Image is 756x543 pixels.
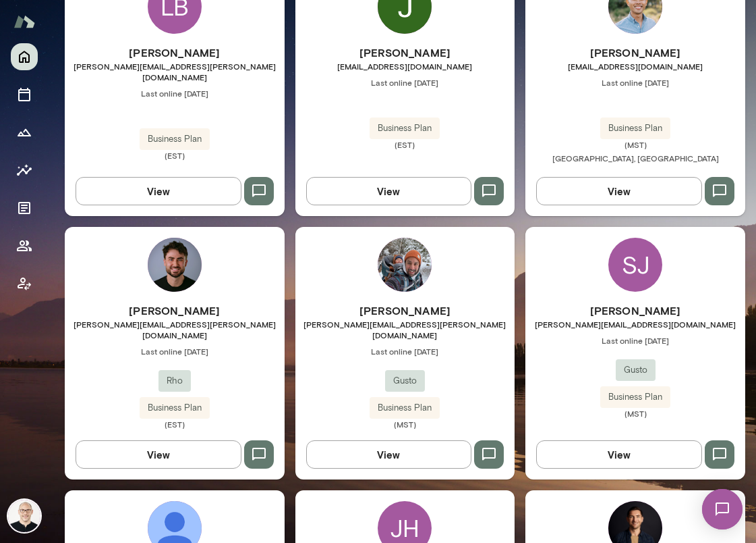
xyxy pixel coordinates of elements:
span: Business Plan [140,132,210,146]
span: Last online [DATE] [525,77,745,88]
button: Client app [11,270,38,297]
span: Last online [DATE] [65,88,285,99]
button: View [76,177,241,205]
h6: [PERSON_NAME] [65,303,285,319]
h6: [PERSON_NAME] [525,45,745,61]
span: Last online [DATE] [65,346,285,357]
span: (EST) [65,150,285,161]
span: Business Plan [370,401,440,415]
span: Last online [DATE] [295,77,515,88]
img: Mento [13,9,35,34]
span: [PERSON_NAME][EMAIL_ADDRESS][PERSON_NAME][DOMAIN_NAME] [295,319,515,340]
button: View [76,440,241,469]
span: [PERSON_NAME][EMAIL_ADDRESS][PERSON_NAME][DOMAIN_NAME] [65,61,285,82]
span: [EMAIL_ADDRESS][DOMAIN_NAME] [295,61,515,72]
span: [PERSON_NAME][EMAIL_ADDRESS][DOMAIN_NAME] [525,319,745,330]
span: Last online [DATE] [295,346,515,357]
span: (EST) [65,419,285,430]
h6: [PERSON_NAME] [65,45,285,61]
span: Business Plan [370,122,440,135]
span: (MST) [525,408,745,419]
button: Documents [11,195,38,222]
img: Michael Wilson [8,500,40,532]
img: Patrick Loll [148,238,202,292]
button: View [306,440,472,469]
span: Business Plan [140,401,210,415]
button: View [306,177,472,205]
button: Insights [11,157,38,184]
button: View [536,440,702,469]
span: [GEOGRAPHIC_DATA], [GEOGRAPHIC_DATA] [552,153,719,163]
button: Members [11,232,38,259]
span: Business Plan [600,122,670,135]
span: Gusto [385,374,425,388]
button: Sessions [11,81,38,108]
span: (EST) [295,139,515,150]
button: Home [11,43,38,70]
img: Josh Morales [378,238,432,292]
span: Last online [DATE] [525,335,745,346]
h6: [PERSON_NAME] [525,303,745,319]
h6: [PERSON_NAME] [295,303,515,319]
div: SJ [608,238,662,292]
button: View [536,177,702,205]
h6: [PERSON_NAME] [295,45,515,61]
span: (MST) [295,419,515,430]
span: Gusto [616,363,656,377]
span: Rho [158,374,191,388]
button: Growth Plan [11,119,38,146]
span: Business Plan [600,390,670,404]
span: [PERSON_NAME][EMAIL_ADDRESS][PERSON_NAME][DOMAIN_NAME] [65,319,285,340]
span: (MST) [525,139,745,150]
span: [EMAIL_ADDRESS][DOMAIN_NAME] [525,61,745,72]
